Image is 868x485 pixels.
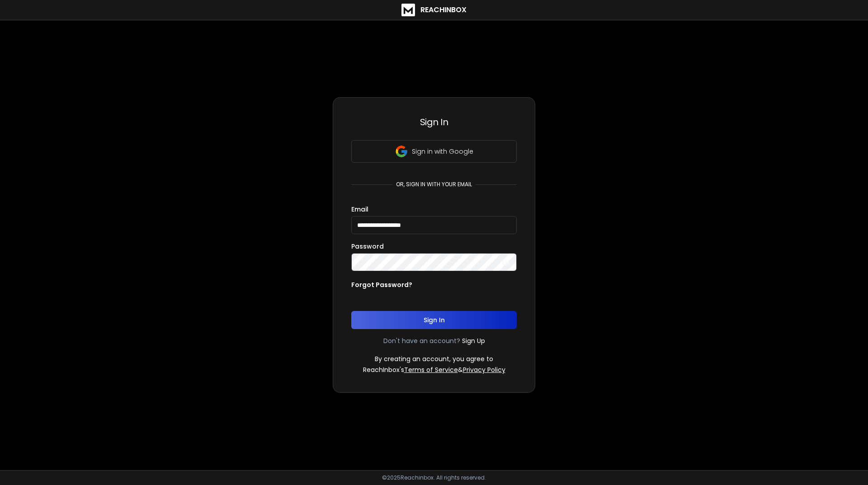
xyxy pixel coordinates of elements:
[420,5,467,15] h1: ReachInbox
[412,147,473,156] p: Sign in with Google
[351,280,412,289] p: Forgot Password?
[392,181,476,188] p: or, sign in with your email
[351,206,368,212] label: Email
[383,336,460,345] p: Don't have an account?
[401,4,415,16] img: logo
[351,311,517,329] button: Sign In
[382,474,486,481] p: © 2025 Reachinbox. All rights reserved.
[351,243,384,250] label: Password
[463,365,505,374] a: Privacy Policy
[351,140,517,163] button: Sign in with Google
[363,365,505,374] p: ReachInbox's &
[404,365,458,374] a: Terms of Service
[401,4,467,16] a: ReachInbox
[351,116,517,128] h3: Sign In
[462,336,485,345] a: Sign Up
[375,354,493,363] p: By creating an account, you agree to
